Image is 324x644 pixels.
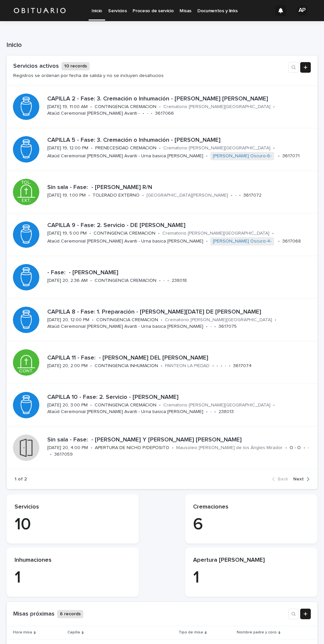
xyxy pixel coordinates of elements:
p: • [161,317,162,323]
p: 6 [193,515,309,535]
p: • [229,363,230,369]
p: Apertura [PERSON_NAME] [193,557,309,564]
p: - [210,409,212,415]
p: 10 [15,515,131,535]
button: Back [272,476,291,482]
span: Next [293,477,304,481]
p: • [285,445,287,451]
p: Crematorio [PERSON_NAME][GEOGRAPHIC_DATA] [162,231,269,236]
p: Registros se ordenan por fecha de salida y no se incluyen desahucios [13,73,164,79]
p: • [275,317,276,323]
p: CONTINGENCIA CREMACION [95,278,156,284]
p: [DATE] 20, 3:00 PM [47,402,88,408]
p: 1 [193,568,309,588]
p: 238013 [219,409,234,415]
p: CAPILLA 2 - Fase: 3. Cremación o Inhumación - [PERSON_NAME] [PERSON_NAME] [47,95,309,103]
p: - Fase: - [PERSON_NAME] [47,269,258,277]
p: Capilla [67,629,80,636]
p: • [278,239,280,244]
p: • [159,145,161,151]
p: • [89,231,91,236]
p: 3617074 [233,363,252,369]
p: Servicios [15,504,131,511]
p: • [278,153,280,159]
a: Sin sala - Fase: - [PERSON_NAME] Y [PERSON_NAME] [PERSON_NAME][DATE] 20, 4:00 PM•APERTURA DE NICH... [7,427,317,469]
a: Misas próximas [13,611,55,617]
a: CAPILLA 2 - Fase: 3. Cremación o Inhumación - [PERSON_NAME] [PERSON_NAME][DATE] 19, 11:00 AM•CONT... [7,86,317,128]
p: [DATE] 19, 1:00 PM [47,193,86,198]
p: Crematorio [PERSON_NAME][GEOGRAPHIC_DATA] [163,402,270,408]
p: 3617068 [282,239,301,244]
p: • [214,409,216,415]
p: CONTINGENCIA INHUMACION [95,363,158,369]
button: Next [291,476,309,482]
p: 10 records [61,62,90,70]
p: • [50,452,52,457]
p: PANTEON LA PIEDAD [165,363,210,369]
p: Crematorio [PERSON_NAME][GEOGRAPHIC_DATA] [165,317,272,323]
p: • [159,278,161,284]
p: • [304,445,305,451]
p: - [235,193,236,198]
p: • [161,363,162,369]
p: Mausoleo [PERSON_NAME] de los Ángles Mirador [176,445,283,451]
p: • [239,193,241,198]
p: • [167,278,169,284]
p: • [142,111,144,116]
p: Tipo de misa [179,629,203,636]
p: Ataúd Ceremonial [PERSON_NAME] Avanti - Urna basica [PERSON_NAME] [47,324,203,329]
p: • [158,231,160,236]
p: • [91,145,93,151]
img: HUM7g2VNRLqGMmR9WVqf [13,4,66,17]
p: • [92,317,94,323]
p: [GEOGRAPHIC_DATA][PERSON_NAME] [146,193,228,198]
p: • [272,231,274,236]
a: CAPILLA 5 - Fase: 3. Cremación o Inhumación - [PERSON_NAME][DATE] 19, 12:00 PM•PRENECESIDAD CREMA... [7,128,317,171]
p: CONTINGENCIA CREMACION [96,317,158,323]
p: Ataúd Ceremonial [PERSON_NAME] Avanti - Urna basica [PERSON_NAME] [47,239,203,244]
p: • [90,278,92,284]
a: CAPILLA 10 - Fase: 2. Servicio - [PERSON_NAME][DATE] 20, 3:00 PM•CONTINGENCIA CREMACION•Crematori... [7,384,317,427]
p: • [212,363,214,369]
p: - [163,278,165,284]
p: - [308,445,309,451]
p: • [159,104,161,110]
p: 6 records [57,610,83,618]
p: Nombre padre y coro [237,629,277,636]
p: [DATE] 19, 5:00 PM [47,231,87,236]
p: [DATE] 19, 12:00 PM [47,145,88,151]
p: • [273,402,275,408]
p: • [90,363,92,369]
a: - Fase: - [PERSON_NAME][DATE] 20, 2:36 AM•CONTINGENCIA CREMACION•-•238018 [7,256,317,299]
span: Back [278,477,288,481]
a: Sin sala - Fase: - [PERSON_NAME] R/N[DATE] 19, 1:00 PM•TOLERADO EXTERNO•[GEOGRAPHIC_DATA][PERSON_... [7,171,317,213]
p: 3617071 [282,153,300,159]
p: 3617072 [243,193,262,198]
p: • [206,239,208,244]
p: 3617075 [219,324,237,329]
a: Add new record [300,62,311,73]
h1: Inicio [7,41,317,49]
p: • [90,402,92,408]
p: 3617059 [54,452,73,457]
p: Crematorio [PERSON_NAME][GEOGRAPHIC_DATA] [163,145,270,151]
p: CONTINGENCIA CREMACION [95,402,156,408]
p: CONTINGENCIA CREMACION [95,104,156,110]
p: • [88,193,90,198]
p: TOLERADO EXTERNO [93,193,140,198]
p: - [147,111,148,116]
div: AP [297,5,307,16]
p: Ataúd Ceremonial [PERSON_NAME] Avanti - Urna basica [PERSON_NAME] [47,153,203,159]
p: CONTINGENCIA CREMACION [94,231,155,236]
a: CAPILLA 11 - Fase: - [PERSON_NAME] DEL [PERSON_NAME][DATE] 20, 2:00 PM•CONTINGENCIA INHUMACION•PA... [7,341,317,384]
p: Ataúd Ceremonial [PERSON_NAME] Avanti - Urna basica [PERSON_NAME] [47,409,203,415]
p: APERTURA DE NICHO P/DEPOSITO [95,445,169,451]
p: • [206,409,208,415]
p: 1 of 2 [15,476,27,482]
p: • [273,145,275,151]
p: Cremaciones [193,504,309,511]
p: • [273,104,275,110]
p: CAPILLA 11 - Fase: - [PERSON_NAME] DEL [PERSON_NAME] [47,355,309,362]
p: Ataúd Ceremonial [PERSON_NAME] Avanti - [47,111,140,116]
p: Inhumaciones [15,557,131,564]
